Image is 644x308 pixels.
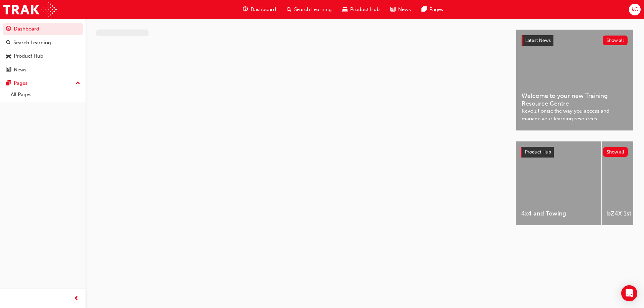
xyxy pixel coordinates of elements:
[6,53,11,59] span: car-icon
[6,67,11,73] span: news-icon
[3,50,83,62] a: Product Hub
[525,38,551,43] span: Latest News
[281,3,337,16] a: search-iconSearch Learning
[516,29,633,131] a: Latest NewsShow allWelcome to your new Training Resource CentreRevolutionise the way you access a...
[74,295,79,303] span: prev-icon
[14,66,26,74] div: News
[3,77,83,89] button: Pages
[6,40,11,46] span: search-icon
[522,107,628,122] span: Revolutionise the way you access and manage your learning resources.
[294,6,332,13] span: Search Learning
[603,147,628,157] button: Show all
[337,3,385,16] a: car-iconProduct Hub
[522,92,628,107] span: Welcome to your new Training Resource Centre
[243,5,248,14] span: guage-icon
[525,149,551,155] span: Product Hub
[14,79,28,87] div: Pages
[287,5,291,14] span: search-icon
[3,21,83,77] button: DashboardSearch LearningProduct HubNews
[3,23,83,35] a: Dashboard
[621,285,637,301] div: Open Intercom Messenger
[516,141,601,225] a: 4x4 and Towing
[3,37,83,49] a: Search Learning
[632,6,638,13] span: kC
[385,3,416,16] a: news-iconNews
[521,210,596,218] span: 4x4 and Towing
[8,89,83,100] a: All Pages
[521,147,628,158] a: Product HubShow all
[416,3,448,16] a: pages-iconPages
[629,4,641,15] button: kC
[237,3,281,16] a: guage-iconDashboard
[398,6,411,13] span: News
[342,5,347,14] span: car-icon
[3,2,57,17] img: Trak
[14,52,43,60] div: Product Hub
[429,6,443,13] span: Pages
[603,36,628,45] button: Show all
[75,79,80,88] span: up-icon
[390,5,395,14] span: news-icon
[350,6,380,13] span: Product Hub
[3,64,83,76] a: News
[6,80,11,86] span: pages-icon
[251,6,276,13] span: Dashboard
[522,35,628,46] a: Latest NewsShow all
[13,39,51,47] div: Search Learning
[422,5,427,14] span: pages-icon
[6,26,11,32] span: guage-icon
